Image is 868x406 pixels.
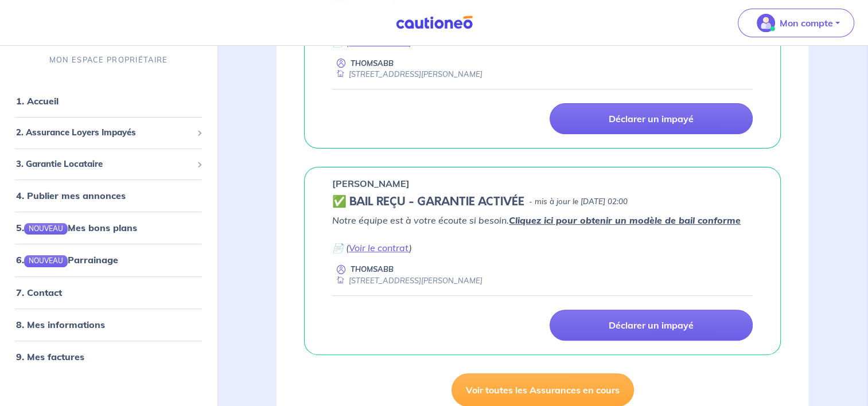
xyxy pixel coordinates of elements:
div: 5.NOUVEAUMes bons plans [5,216,212,239]
p: MON ESPACE PROPRIÉTAIRE [49,54,168,65]
em: 📄 ( ) [332,242,412,253]
p: [PERSON_NAME] [332,177,410,190]
span: 2. Assurance Loyers Impayés [16,126,192,139]
div: 8. Mes informations [5,313,212,335]
div: 1. Accueil [5,89,212,112]
span: 3. Garantie Locataire [16,157,192,170]
div: 2. Assurance Loyers Impayés [5,122,212,144]
p: Mon compte [780,16,833,30]
div: 9. Mes factures [5,345,212,368]
a: 7. Contact [16,286,62,298]
a: 1. Accueil [16,95,59,107]
a: 4. Publier mes annonces [16,190,126,201]
a: Déclarer un impayé [550,103,753,134]
a: 6.NOUVEAUParrainage [16,254,118,266]
img: illu_account_valid_menu.svg [757,14,775,32]
div: state: CONTRACT-VALIDATED, Context: IN-LANDLORD,IS-GL-CAUTION-IN-LANDLORD [332,195,753,209]
button: illu_account_valid_menu.svgMon compte [738,9,854,37]
p: Déclarer un impayé [609,319,694,331]
p: Déclarer un impayé [609,113,694,124]
div: 7. Contact [5,280,212,303]
div: 3. Garantie Locataire [5,153,212,175]
a: 5.NOUVEAUMes bons plans [16,222,137,233]
p: - mis à jour le [DATE] 02:00 [529,196,628,208]
a: 9. Mes factures [16,350,84,362]
h5: ✅ BAIL REÇU - GARANTIE ACTIVÉE [332,195,524,209]
img: Cautioneo [391,15,477,30]
div: 4. Publier mes annonces [5,184,212,207]
a: 8. Mes informations [16,318,105,330]
div: [STREET_ADDRESS][PERSON_NAME] [332,275,482,286]
div: [STREET_ADDRESS][PERSON_NAME] [332,69,482,80]
a: Déclarer un impayé [550,310,753,341]
a: Voir le contrat [349,242,409,253]
a: Voir le contrat [349,36,409,48]
em: Notre équipe est à votre écoute si besoin. [332,214,741,226]
p: THOMSABB [351,264,394,275]
div: 6.NOUVEAUParrainage [5,248,212,271]
a: Cliquez ici pour obtenir un modèle de bail conforme [509,214,741,226]
em: 📄 ( ) [332,36,412,48]
p: THOMSABB [351,58,394,69]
